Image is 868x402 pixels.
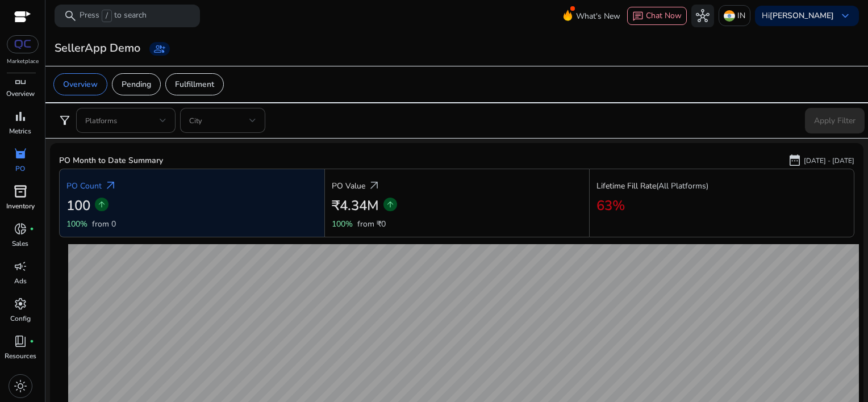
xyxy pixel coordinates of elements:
[97,200,106,209] span: arrow_upward
[154,43,165,55] span: group_add
[149,42,170,56] a: group_add
[7,57,39,66] p: Marketplace
[66,218,87,230] p: 100%
[762,12,834,20] p: Hi
[576,6,620,26] span: What's New
[104,179,118,192] span: arrow_outward
[332,218,353,230] p: 100%
[632,11,644,22] span: chat
[122,78,151,90] p: Pending
[14,72,27,86] span: dashboard
[386,200,395,209] span: arrow_upward
[14,222,27,236] span: donut_small
[627,7,687,25] button: chatChat Now
[102,10,112,22] span: /
[6,89,35,99] p: Overview
[14,110,27,123] span: bar_chart
[64,9,77,23] span: search
[12,238,28,249] p: Sales
[596,180,708,192] p: Lifetime Fill Rate
[15,164,25,174] p: PO
[646,10,682,21] span: Chat Now
[14,276,27,286] p: Ads
[12,40,33,49] img: QC-logo.svg
[58,114,72,127] span: filter_alt
[14,297,27,311] span: settings
[66,180,102,192] p: PO Count
[30,339,34,344] span: fiber_manual_record
[59,156,163,166] h5: PO Month to Date Summary
[14,147,27,161] span: orders
[838,9,852,23] span: keyboard_arrow_down
[175,78,214,90] p: Fulfillment
[55,41,140,55] h3: SellerApp Demo
[92,218,116,230] p: from 0
[332,198,379,214] h2: ₹4.34M
[691,5,714,27] button: hub
[770,10,834,21] b: [PERSON_NAME]
[737,6,745,26] p: IN
[596,198,625,214] h2: 63%
[357,218,386,230] p: from ₹0
[804,156,854,166] p: [DATE] - [DATE]
[724,10,735,22] img: in.svg
[332,180,365,192] p: PO Value
[696,9,710,23] span: hub
[656,181,708,191] span: (All Platforms)
[14,379,27,393] span: light_mode
[14,185,27,198] span: inventory_2
[14,259,27,273] span: campaign
[66,198,90,214] h2: 100
[9,126,31,136] p: Metrics
[14,334,27,348] span: book_4
[5,351,36,361] p: Resources
[6,201,35,211] p: Inventory
[30,227,34,231] span: fiber_manual_record
[368,179,381,192] span: arrow_outward
[10,313,31,324] p: Config
[788,153,802,167] span: date_range
[63,78,98,90] p: Overview
[80,10,147,22] p: Press to search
